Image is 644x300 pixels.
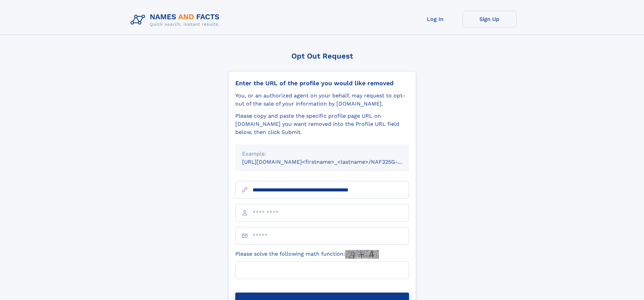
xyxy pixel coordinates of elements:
a: Sign Up [462,11,517,27]
div: Opt Out Request [228,52,416,60]
div: Example: [242,150,402,158]
small: [URL][DOMAIN_NAME]<firstname>_<lastname>/NAF325G-xxxxxxxx [242,159,422,165]
label: Please solve the following math function: [235,250,379,259]
div: You, or an authorized agent on your behalf, may request to opt-out of the sale of your informatio... [235,92,409,108]
div: Please copy and paste the specific profile page URL on [DOMAIN_NAME] you want removed into the Pr... [235,112,409,136]
img: Logo Names and Facts [128,11,225,29]
a: Log In [408,11,462,27]
div: Enter the URL of the profile you would like removed [235,79,409,87]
